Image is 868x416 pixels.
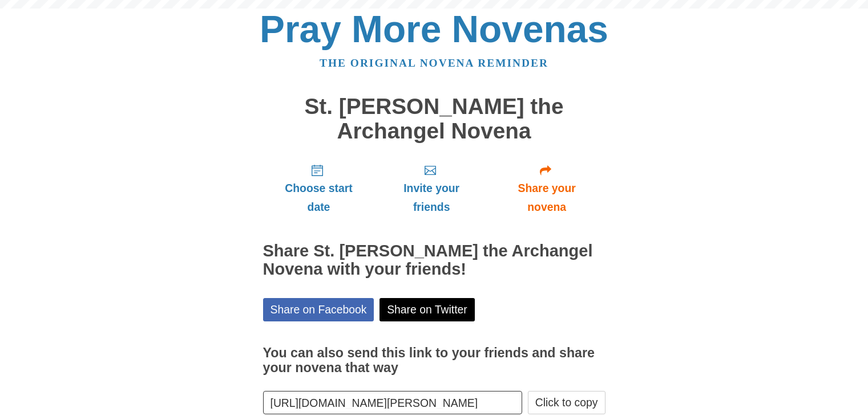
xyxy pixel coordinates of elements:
[263,95,605,143] h1: St. [PERSON_NAME] the Archangel Novena
[263,154,375,222] a: Choose start date
[488,154,605,222] a: Share your novena
[263,242,605,279] h2: Share St. [PERSON_NAME] the Archangel Novena with your friends!
[374,154,488,222] a: Invite your friends
[274,179,364,217] span: Choose start date
[263,298,374,321] a: Share on Facebook
[386,179,477,217] span: Invite your friends
[528,391,605,414] button: Click to copy
[380,298,475,321] a: Share on Twitter
[500,179,594,217] span: Share your novena
[260,8,608,50] a: Pray More Novenas
[263,346,605,375] h3: You can also send this link to your friends and share your novena that way
[320,57,548,69] a: The original novena reminder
